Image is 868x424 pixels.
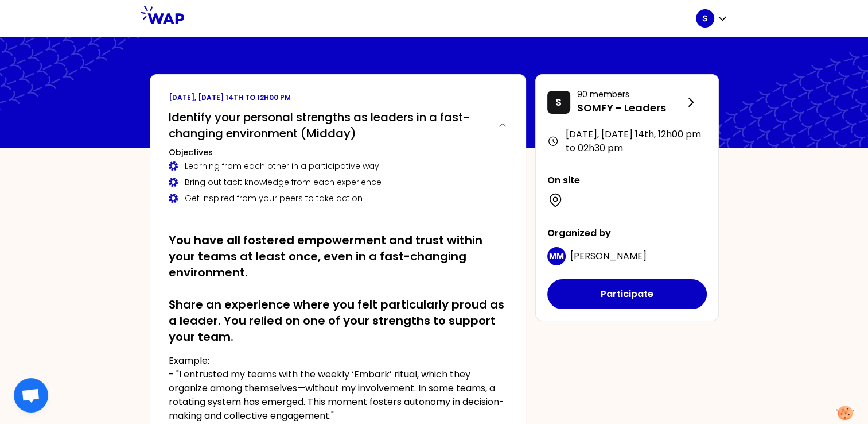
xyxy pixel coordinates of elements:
div: Bring out tacit knowledge from each experience [169,176,507,188]
div: [DATE], [DATE] 14th , 12h00 pm to 02h30 pm [547,128,707,155]
div: Get inspired from your peers to take action [169,192,507,204]
span: [PERSON_NAME] [570,249,647,263]
p: S [702,13,707,24]
p: SOMFY - Leaders [577,100,684,116]
p: S [555,94,562,110]
h2: Identify your personal strengths as leaders in a fast-changing environment (Midday) [169,109,489,141]
div: Learning from each other in a participative way [169,160,507,172]
button: Participate [547,279,707,309]
div: Otwarty czat [14,378,48,413]
h2: You have all fostered empowerment and trust within your teams at least once, even in a fast-chang... [169,232,507,345]
p: Organized by [547,226,707,240]
button: Identify your personal strengths as leaders in a fast-changing environment (Midday) [169,109,507,141]
p: [DATE], [DATE] 14th to 12h00 pm [169,93,507,102]
p: 90 members [577,88,684,100]
button: S [696,9,728,28]
h3: Objectives [169,147,507,158]
p: On site [547,174,707,187]
p: MM [549,250,564,262]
